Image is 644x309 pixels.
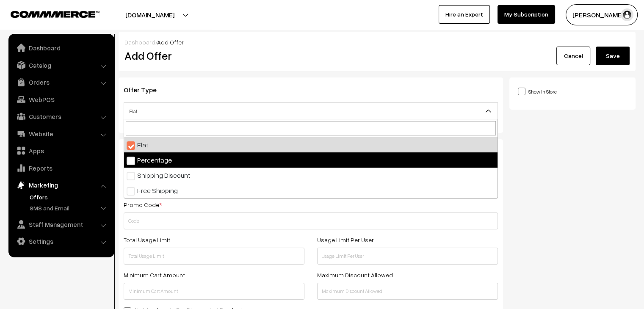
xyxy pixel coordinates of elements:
[124,168,498,183] li: Shipping Discount
[518,87,557,96] label: Show In Store
[124,137,498,152] li: Flat
[439,5,490,24] a: Hire an Expert
[124,152,498,168] li: Percentage
[11,74,111,90] a: Orders
[124,104,498,119] span: Flat
[28,193,111,201] a: Offers
[124,248,304,265] input: Total Usage Limit
[124,212,498,229] input: Code
[11,40,111,55] a: Dashboard
[566,4,638,25] button: [PERSON_NAME]
[556,47,590,65] a: Cancel
[11,109,111,124] a: Customers
[11,58,111,73] a: Catalog
[11,177,111,193] a: Marketing
[317,248,498,265] input: Usage Limit Per User
[498,5,555,24] a: My Subscription
[124,270,185,279] label: Minimum Cart Amount
[317,270,393,279] label: Maximum Discount Allowed
[96,4,204,25] button: [DOMAIN_NAME]
[596,47,630,65] button: Save
[124,235,170,244] label: Total Usage Limit
[317,283,498,300] input: Maximum Discount Allowed
[124,283,304,300] input: Minimum Cart Amount
[11,11,100,17] img: COMMMERCE
[124,200,162,209] label: Promo Code
[124,183,498,198] li: Free Shipping
[11,234,111,249] a: Settings
[11,8,85,19] a: COMMMERCE
[28,204,111,212] a: SMS and Email
[317,235,374,244] label: Usage Limit Per User
[124,49,328,62] h2: Add Offer
[124,39,155,46] a: Dashboard
[124,86,167,94] span: Offer Type
[157,39,184,46] span: Add Offer
[124,38,630,47] div: /
[11,126,111,141] a: Website
[11,143,111,158] a: Apps
[11,92,111,107] a: WebPOS
[11,217,111,232] a: Staff Management
[11,160,111,176] a: Reports
[621,8,633,21] img: user
[124,102,498,119] span: Flat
